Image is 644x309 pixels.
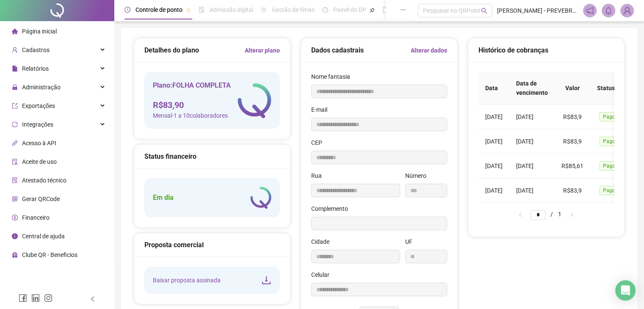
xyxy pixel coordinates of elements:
[22,196,60,202] span: Gerar QRCode
[135,6,182,13] span: Controle de ponto
[19,294,27,302] span: facebook
[478,129,509,154] td: [DATE]
[311,171,327,180] label: Rua
[12,215,18,221] span: dollar
[600,112,619,121] span: Pago
[333,6,366,13] span: Painel do DP
[322,7,328,13] span: dashboard
[509,154,555,178] td: [DATE]
[565,210,578,220] li: Próxima página
[509,72,555,105] th: Data de vencimento
[555,178,590,203] td: R$83,9
[22,84,61,91] span: Administração
[600,186,619,195] span: Pago
[261,7,267,13] span: sun
[370,8,375,13] span: pushpin
[12,84,18,90] span: lock
[22,158,57,165] span: Aceite de uso
[605,7,612,14] span: bell
[497,6,578,15] span: [PERSON_NAME] - PREVEBRAS TREINAMENTOS LTDA
[153,99,231,111] h4: R$ 83,90
[600,137,619,146] span: Pago
[509,129,555,154] td: [DATE]
[12,28,18,34] span: home
[405,171,432,180] label: Número
[12,177,18,183] span: solution
[411,46,447,55] a: Alterar dados
[405,237,418,246] label: UF
[124,7,130,13] span: clock-circle
[144,240,280,250] div: Proposta comercial
[382,7,388,13] span: book
[550,211,553,218] span: /
[153,80,231,91] h5: Plano: FOLHA COMPLETA
[586,7,594,14] span: notification
[22,121,53,128] span: Integrações
[31,294,40,302] span: linkedin
[514,210,527,220] li: Página anterior
[153,276,221,285] span: Baixar proposta assinada
[615,280,636,301] div: Open Intercom Messenger
[514,210,527,220] button: left
[90,296,96,302] span: left
[311,237,335,246] label: Cidade
[311,270,335,279] label: Celular
[531,210,561,220] li: 1/1
[621,4,633,17] img: 86493
[12,121,18,127] span: sync
[153,111,231,120] span: Mensal - 1 a 10 colaboradores
[12,140,18,146] span: api
[311,72,356,81] label: Nome fantasia
[555,154,590,178] td: R$85,61
[518,212,523,217] span: left
[478,45,614,55] div: Histórico de cobranças
[12,196,18,202] span: qrcode
[210,6,253,13] span: Admissão digital
[12,252,18,258] span: gift
[12,47,18,53] span: user-add
[22,65,49,72] span: Relatórios
[12,103,18,109] span: export
[311,105,333,114] label: E-mail
[144,45,199,55] h5: Detalhes do plano
[22,214,50,221] span: Financeiro
[22,251,77,258] span: Clube QR - Beneficios
[555,72,590,105] th: Valor
[250,187,271,209] img: logo-atual-colorida-simples.ef1a4d5a9bda94f4ab63.png
[186,8,191,13] span: pushpin
[22,47,50,53] span: Cadastros
[555,129,590,154] td: R$83,9
[565,210,578,220] button: right
[12,66,18,72] span: file
[509,105,555,129] td: [DATE]
[311,138,328,147] label: CEP
[22,102,55,109] span: Exportações
[12,233,18,239] span: info-circle
[569,212,574,217] span: right
[597,83,615,93] span: Status
[509,178,555,203] td: [DATE]
[478,105,509,129] td: [DATE]
[144,151,280,162] div: Status financeiro
[261,275,271,285] span: download
[478,178,509,203] td: [DATE]
[311,204,354,213] label: Complemento
[12,159,18,165] span: audit
[555,105,590,129] td: R$83,9
[481,8,487,14] span: search
[478,154,509,178] td: [DATE]
[400,7,406,13] span: ellipsis
[22,233,65,240] span: Central de ajuda
[245,46,280,55] a: Alterar plano
[311,45,364,55] h5: Dados cadastrais
[22,177,66,184] span: Atestado técnico
[44,294,53,302] span: instagram
[238,83,271,118] img: logo-atual-colorida-simples.ef1a4d5a9bda94f4ab63.png
[272,6,315,13] span: Gestão de férias
[199,7,205,13] span: file-done
[22,140,56,146] span: Acesso à API
[153,193,174,203] h5: Em dia
[600,161,619,171] span: Pago
[478,72,509,105] th: Data
[22,28,57,35] span: Página inicial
